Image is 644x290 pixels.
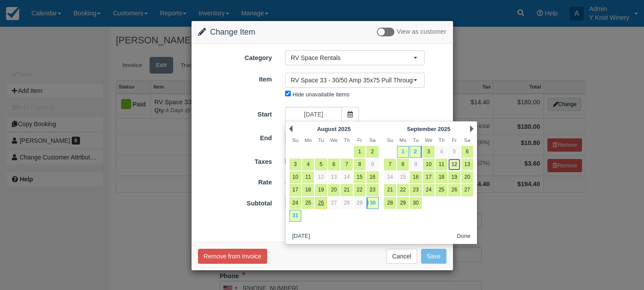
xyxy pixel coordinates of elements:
[470,125,473,132] a: Next
[384,159,396,170] a: 7
[191,72,278,84] label: Item
[461,184,473,196] a: 27
[292,91,349,98] label: Hide unavailable items
[453,231,474,242] button: Done
[397,184,409,196] a: 22
[354,171,366,183] a: 15
[305,137,312,143] span: Monday
[289,210,301,222] a: 31
[328,197,340,209] a: 27
[289,125,292,132] a: Prev
[384,184,396,196] a: 21
[407,126,436,132] span: September
[435,146,447,158] a: 4
[369,137,376,143] span: Saturday
[366,159,378,170] a: 9
[435,184,447,196] a: 25
[289,197,301,209] a: 24
[191,131,278,143] label: End
[191,107,278,119] label: Start
[397,171,409,183] a: 15
[387,137,393,143] span: Sunday
[397,28,446,35] span: View as customer
[464,137,470,143] span: Saturday
[438,126,450,132] span: 2025
[448,184,460,196] a: 26
[291,53,413,62] span: RV Space Rentals
[366,197,378,209] a: 30
[439,137,445,143] span: Thursday
[354,159,366,170] a: 8
[397,197,409,209] a: 29
[461,171,473,183] a: 20
[302,197,314,209] a: 25
[461,159,473,170] a: 13
[292,137,298,143] span: Sunday
[410,146,421,158] a: 2
[410,184,421,196] a: 23
[315,197,327,209] a: 26
[328,171,340,183] a: 13
[291,76,413,85] span: RV Space 33 - 30/50 Amp 35x75 Pull Through
[452,137,457,143] span: Friday
[191,154,278,166] label: Taxes
[318,137,324,143] span: Tuesday
[344,137,350,143] span: Thursday
[357,137,362,143] span: Friday
[410,159,421,170] a: 9
[435,159,447,170] a: 11
[315,171,327,183] a: 12
[302,171,314,183] a: 11
[413,137,418,143] span: Tuesday
[315,159,327,170] a: 5
[285,73,425,88] button: RV Space 33 - 30/50 Amp 35x75 Pull Through
[354,197,366,209] a: 29
[341,184,352,196] a: 21
[341,171,352,183] a: 14
[397,146,409,158] a: 1
[354,184,366,196] a: 22
[330,137,338,143] span: Wednesday
[423,146,435,158] a: 3
[366,146,378,158] a: 2
[384,171,396,183] a: 14
[338,126,351,132] span: 2025
[191,196,278,208] label: Subtotal
[328,184,340,196] a: 20
[289,171,301,183] a: 10
[384,197,396,209] a: 28
[435,171,447,183] a: 18
[421,249,446,264] button: Save
[448,171,460,183] a: 19
[317,126,337,132] span: August
[198,249,267,264] button: Remove from Invoice
[423,159,435,170] a: 10
[278,176,453,190] div: 4 Days @ $45.00
[423,171,435,183] a: 17
[354,146,366,158] a: 1
[425,137,432,143] span: Wednesday
[448,159,460,170] a: 12
[289,231,313,242] button: [DATE]
[302,159,314,170] a: 4
[410,197,421,209] a: 30
[366,184,378,196] a: 23
[328,159,340,170] a: 6
[289,184,301,196] a: 17
[289,159,301,170] a: 3
[410,171,421,183] a: 16
[366,171,378,183] a: 16
[448,146,460,158] a: 5
[315,184,327,196] a: 19
[341,197,352,209] a: 28
[285,50,425,65] button: RV Space Rentals
[461,146,473,158] a: 6
[397,159,409,170] a: 8
[341,159,352,170] a: 7
[386,249,417,264] button: Cancel
[210,28,255,36] span: Change Item
[423,184,435,196] a: 24
[302,184,314,196] a: 18
[191,50,278,63] label: Category
[399,137,406,143] span: Monday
